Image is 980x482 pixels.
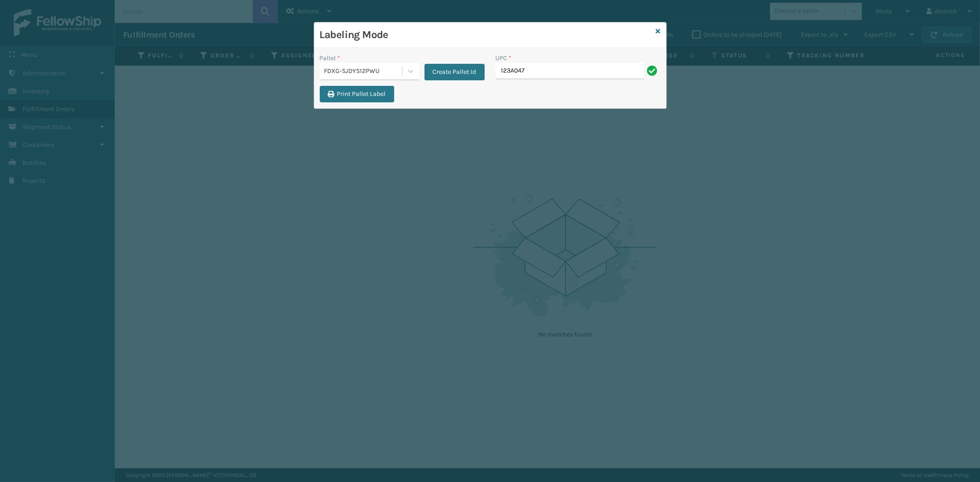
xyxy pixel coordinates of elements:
[324,67,403,76] div: FDXG-SJDYS12PWU
[496,53,512,63] label: UPC
[320,53,340,63] label: Pallet
[320,86,394,102] button: Print Pallet Label
[425,64,485,80] button: Create Pallet Id
[320,28,652,42] h3: Labeling Mode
